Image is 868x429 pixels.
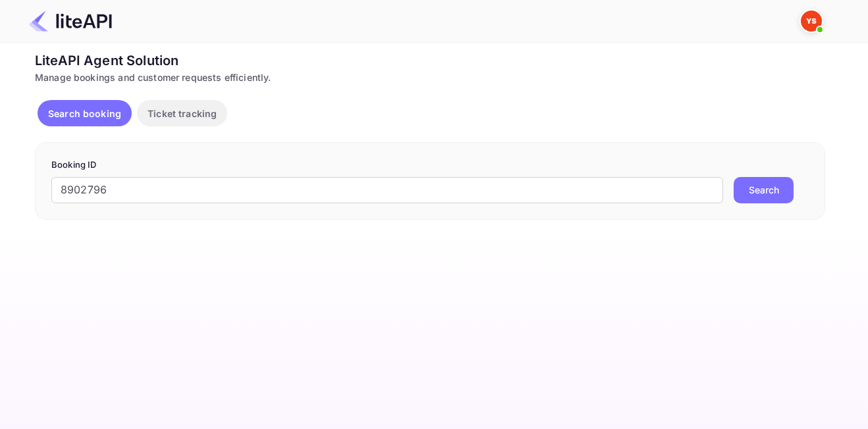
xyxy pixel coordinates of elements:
[148,107,217,120] p: Ticket tracking
[29,11,112,32] img: LiteAPI Logo
[51,177,723,203] input: Enter Booking ID (e.g., 63782194)
[48,107,121,120] p: Search booking
[35,70,825,84] div: Manage bookings and customer requests efficiently.
[51,159,809,172] p: Booking ID
[35,51,825,70] div: LiteAPI Agent Solution
[734,177,794,203] button: Search
[801,11,822,32] img: Yandex Support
